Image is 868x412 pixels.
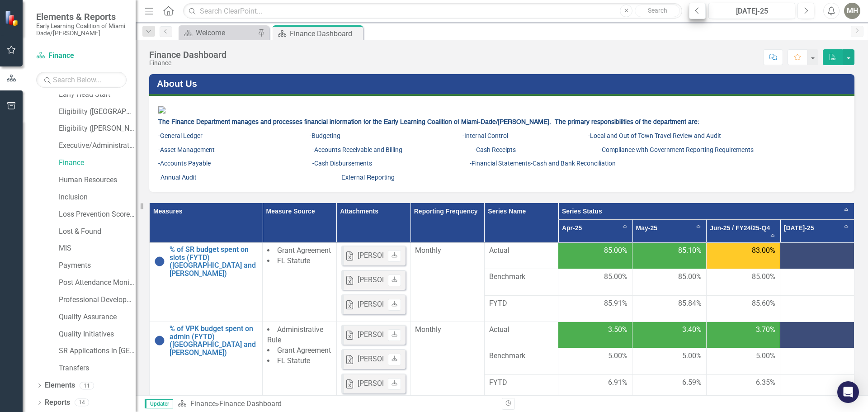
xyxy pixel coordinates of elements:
[196,27,255,38] div: Welcome
[59,209,136,220] a: Loss Prevention Scorecard
[277,346,331,355] span: Grant Agreement
[632,348,707,374] td: Double-Click to Edit
[604,298,627,309] span: 85.91%
[632,269,707,295] td: Double-Click to Edit
[712,6,792,17] div: [DATE]-25
[314,146,476,153] span: Accounts Receivable and Billing -
[358,299,593,310] div: [PERSON_NAME]'s Numbers_Score Card FY 24-25 Q1_July-September.xlsx
[170,246,258,277] a: % of SR budget spent on slots (FYTD) ([GEOGRAPHIC_DATA] and [PERSON_NAME])
[756,351,775,361] span: 5.00%
[59,278,136,288] a: Post Attendance Monitoring
[489,325,554,335] span: Actual
[290,28,361,39] div: Finance Dashboard
[59,260,136,271] a: Payments
[145,399,173,408] span: Updater
[608,325,627,335] span: 3.50%
[158,106,165,114] img: FINANCE.png
[158,160,616,167] span: -
[80,382,94,389] div: 11
[489,298,554,309] span: FYTD
[489,351,554,361] span: Benchmark
[36,51,127,61] a: Finance
[752,272,775,282] span: 85.00%
[157,79,850,89] h3: About Us
[267,325,323,344] span: Administrative Rule
[558,269,632,295] td: Double-Click to Edit
[678,298,702,309] span: 85.84%
[558,243,632,269] td: Double-Click to Edit
[150,243,263,322] td: Double-Click to Edit Right Click for Context Menu
[59,312,136,322] a: Quality Assurance
[45,380,75,391] a: Elements
[472,160,531,167] span: Financial Statements
[358,251,587,261] div: [PERSON_NAME]'s Numbers Q3_Scorecard FY 24-25_ [DATE]-[DATE].xlsx
[158,119,699,125] strong: The Finance Department manages and processes financial information for the Early Learning Coaliti...
[756,325,775,335] span: 3.70%
[608,378,627,388] span: 6.91%
[219,399,282,408] div: Finance Dashboard
[45,398,70,408] a: Reports
[36,11,127,22] span: Elements & Reports
[154,335,165,346] img: No Information
[756,378,775,388] span: 6.35%
[706,243,780,269] td: Double-Click to Edit
[489,272,554,282] span: Benchmark
[336,322,410,401] td: Double-Click to Edit
[36,72,127,88] input: Search Below...
[75,399,89,407] div: 14
[59,158,136,168] a: Finance
[604,272,627,282] span: 85.00%
[170,325,258,356] a: % of VPK budget spent on admin (FYTD) ([GEOGRAPHIC_DATA] and [PERSON_NAME])
[314,160,472,167] span: Cash Disbursements -
[780,322,854,348] td: Double-Click to Edit
[489,246,554,256] span: Actual
[59,295,136,305] a: Professional Development Institute
[36,22,127,37] small: Early Learning Coalition of Miami Dade/[PERSON_NAME]
[59,329,136,340] a: Quality Initiatives
[780,348,854,374] td: Double-Click to Edit
[635,5,680,17] button: Search
[59,107,136,117] a: Eligibility ([GEOGRAPHIC_DATA])
[558,322,632,348] td: Double-Click to Edit
[706,348,780,374] td: Double-Click to Edit
[277,356,310,365] span: FL Statute
[358,275,575,285] div: [PERSON_NAME]'s Numbers Q2_Scorecard FY 24-25_Oct-[DATE].xlsx
[59,175,136,185] a: Human Resources
[682,351,702,361] span: 5.00%
[632,243,707,269] td: Double-Click to Edit
[844,3,860,19] button: MH
[706,269,780,295] td: Double-Click to Edit
[149,60,226,66] div: Finance
[181,27,255,38] a: Welcome
[158,175,395,181] span: -Annual Audit -External Reporting
[415,325,480,335] div: Monthly
[837,381,859,403] div: Open Intercom Messenger
[780,269,854,295] td: Double-Click to Edit
[59,243,136,254] a: MIS
[476,146,754,153] span: Cash Receipts -Compliance with Government Reporting Requirements
[678,246,702,256] span: 85.10%
[531,160,616,167] span: -Cash and Bank Reconciliation
[59,90,136,100] a: Early Head Start
[336,243,410,322] td: Double-Click to Edit
[358,330,587,340] div: [PERSON_NAME]'s Numbers Q3_Scorecard FY 24-25_ [DATE]-[DATE].xlsx
[648,7,667,14] span: Search
[183,3,682,19] input: Search ClearPoint...
[277,256,310,265] span: FL Statute
[158,146,754,153] span: -Asset Management -
[59,123,136,134] a: Eligibility ([PERSON_NAME])
[358,379,593,389] div: [PERSON_NAME]'s Numbers_Score Card FY 24-25 Q1_July-September.xlsx
[708,3,795,19] button: [DATE]-25
[604,246,627,256] span: 85.00%
[632,322,707,348] td: Double-Click to Edit
[59,192,136,203] a: Inclusion
[178,399,495,409] div: »
[489,378,554,388] span: FYTD
[59,363,136,374] a: Transfers
[358,354,575,365] div: [PERSON_NAME]'s Numbers Q2_Scorecard FY 24-25_Oct-[DATE].xlsx
[190,399,216,408] a: Finance
[59,227,136,237] a: Lost & Found
[160,160,314,167] span: Accounts Payable -
[752,298,775,309] span: 85.60%
[780,243,854,269] td: Double-Click to Edit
